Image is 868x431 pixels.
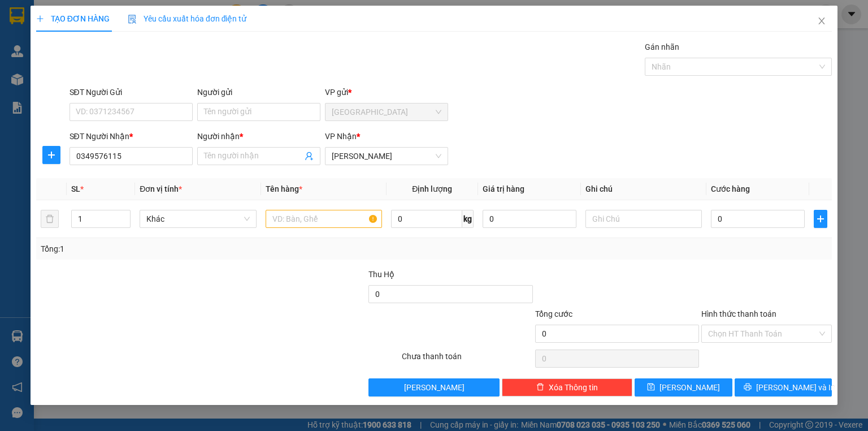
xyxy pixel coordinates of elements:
[43,150,60,160] span: plus
[368,378,499,396] button: [PERSON_NAME]
[41,243,336,255] div: Tổng: 1
[266,210,382,228] input: VD: Bàn, Ghế
[659,381,720,394] span: [PERSON_NAME]
[71,184,80,193] span: SL
[70,86,193,98] div: SĐT Người Gửi
[806,6,837,37] button: Close
[814,214,827,223] span: plus
[536,383,544,392] span: delete
[305,152,314,161] span: user-add
[412,184,452,193] span: Định lượng
[401,350,533,370] div: Chưa thanh toán
[36,14,110,23] span: TẠO ĐƠN HÀNG
[502,378,632,396] button: deleteXóa Thông tin
[483,184,524,193] span: Giá trị hàng
[585,210,702,228] input: Ghi Chú
[128,14,247,23] span: Yêu cầu xuất hóa đơn điện tử
[368,270,394,279] span: Thu Hộ
[146,210,249,227] span: Khác
[645,42,679,51] label: Gán nhãn
[735,378,832,396] button: printer[PERSON_NAME] và In
[325,132,357,141] span: VP Nhận
[814,210,827,228] button: plus
[581,178,706,200] th: Ghi chú
[36,15,44,23] span: plus
[635,378,732,396] button: save[PERSON_NAME]
[549,381,598,394] span: Xóa Thông tin
[701,309,776,318] label: Hình thức thanh toán
[41,210,59,228] button: delete
[817,16,826,25] span: close
[332,148,441,165] span: Phan Rang
[711,184,750,193] span: Cước hàng
[197,130,320,143] div: Người nhận
[140,184,182,193] span: Đơn vị tính
[266,184,302,193] span: Tên hàng
[647,383,655,392] span: save
[744,383,752,392] span: printer
[535,309,572,318] span: Tổng cước
[42,146,60,164] button: plus
[325,86,448,98] div: VP gửi
[462,210,474,228] span: kg
[70,130,193,143] div: SĐT Người Nhận
[756,381,835,394] span: [PERSON_NAME] và In
[404,381,465,394] span: [PERSON_NAME]
[128,15,137,24] img: icon
[483,210,576,228] input: 0
[332,104,441,120] span: Sài Gòn
[197,86,320,98] div: Người gửi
